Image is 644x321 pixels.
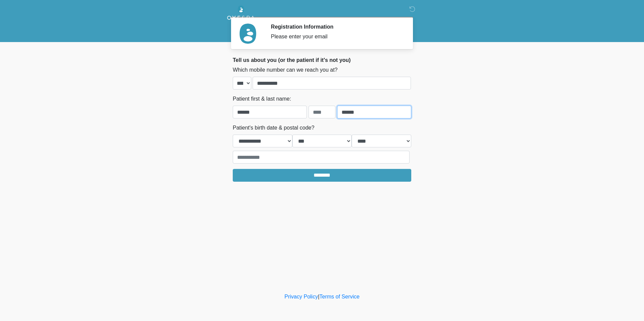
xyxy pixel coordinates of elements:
img: Agent Avatar [238,24,258,44]
label: Which mobile number can we reach you at? [233,66,337,74]
a: Terms of Service [319,294,359,299]
h2: Tell us about you (or the patient if it's not you) [233,57,411,63]
div: Please enter your email [271,33,401,41]
a: | [318,294,319,299]
img: Oyespa Logo [226,5,256,24]
label: Patient's birth date & postal code? [233,124,314,132]
label: Patient first & last name: [233,95,291,103]
a: Privacy Policy [285,294,318,299]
